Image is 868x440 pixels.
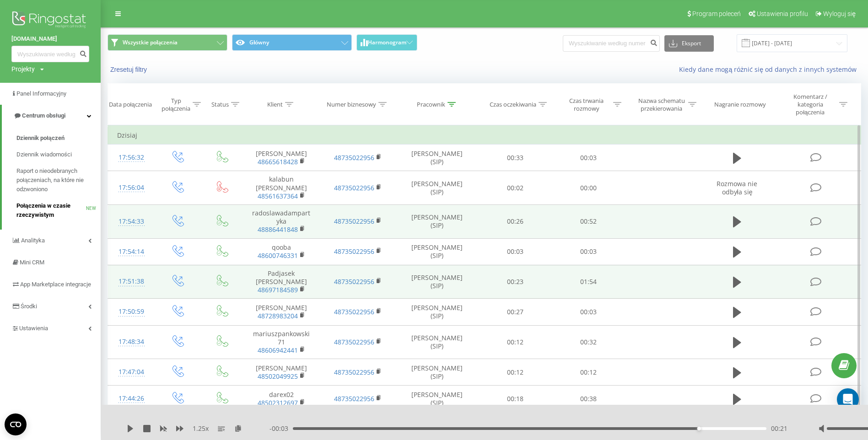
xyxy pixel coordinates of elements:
[117,213,146,231] div: 17:54:33
[258,285,298,294] a: 48697184589
[823,10,856,17] span: Wyloguj się
[478,386,552,412] td: 00:18
[396,299,478,325] td: [PERSON_NAME] (SIP)
[211,101,229,108] div: Status
[334,277,374,286] a: 48735022956
[334,217,374,225] a: 48735022956
[258,398,298,407] a: 48502312697
[258,372,298,381] a: 48502049925
[356,34,417,51] button: Harmonogram
[193,424,209,433] span: 1.25 x
[717,179,757,196] span: Rozmowa nie odbyła się
[2,105,101,127] a: Centrum obsługi
[552,359,625,386] td: 00:12
[552,299,625,325] td: 00:03
[21,303,37,310] span: Środki
[243,171,319,205] td: kalabun [PERSON_NAME]
[714,101,766,108] div: Nagranie rozmowy
[334,153,374,162] a: 48735022956
[22,112,65,119] span: Centrum obsługi
[16,150,72,159] span: Dziennik wiadomości
[478,171,552,205] td: 00:02
[396,325,478,359] td: [PERSON_NAME] (SIP)
[552,325,625,359] td: 00:32
[258,157,298,166] a: 48665618428
[334,183,374,192] a: 48735022956
[117,273,146,290] div: 17:51:38
[757,10,808,17] span: Ustawienia profilu
[697,427,701,430] div: Accessibility label
[837,388,859,410] div: Open Intercom Messenger
[243,145,319,171] td: [PERSON_NAME]
[552,145,625,171] td: 00:03
[258,251,298,260] a: 48600746331
[117,149,146,166] div: 17:56:32
[267,101,283,108] div: Klient
[21,237,45,244] span: Analityka
[243,299,319,325] td: [PERSON_NAME]
[664,35,714,52] button: Eksport
[243,238,319,265] td: qooba
[552,238,625,265] td: 00:03
[334,307,374,316] a: 48735022956
[490,101,536,108] div: Czas oczekiwania
[552,386,625,412] td: 00:38
[478,145,552,171] td: 00:33
[396,265,478,299] td: [PERSON_NAME] (SIP)
[692,10,741,17] span: Program poleceń
[478,238,552,265] td: 00:03
[552,265,625,299] td: 01:54
[117,363,146,381] div: 17:47:04
[243,265,319,299] td: Padjasek [PERSON_NAME]
[334,338,374,346] a: 48735022956
[396,238,478,265] td: [PERSON_NAME] (SIP)
[108,126,861,145] td: Dzisiaj
[16,166,96,194] span: Raport o nieodebranych połączeniach, na które nie odzwoniono
[19,325,48,332] span: Ustawienia
[117,243,146,261] div: 17:54:14
[771,424,787,433] span: 00:21
[20,259,44,266] span: Mini CRM
[16,198,101,223] a: Połączenia w czasie rzeczywistymNEW
[109,101,152,108] div: Data połączenia
[16,130,101,146] a: Dziennik połączeń
[562,97,611,113] div: Czas trwania rozmowy
[243,205,319,239] td: radoslawadampartyka
[478,265,552,299] td: 00:23
[117,179,146,197] div: 17:56:04
[478,325,552,359] td: 00:12
[108,65,151,74] button: Zresetuj filtry
[232,34,352,51] button: Główny
[162,97,190,113] div: Typ połączenia
[16,146,101,163] a: Dziennik wiadomości
[11,64,35,74] div: Projekty
[368,39,406,46] span: Harmonogram
[478,359,552,386] td: 00:12
[123,39,178,46] span: Wszystkie połączenia
[117,333,146,351] div: 17:48:34
[16,201,86,220] span: Połączenia w czasie rzeczywistym
[5,413,27,435] button: Open CMP widget
[396,171,478,205] td: [PERSON_NAME] (SIP)
[396,359,478,386] td: [PERSON_NAME] (SIP)
[334,368,374,376] a: 48735022956
[258,346,298,354] a: 48606942441
[563,35,660,52] input: Wyszukiwanie według numeru
[478,205,552,239] td: 00:26
[117,390,146,408] div: 17:44:26
[117,303,146,321] div: 17:50:59
[637,97,686,113] div: Nazwa schematu przekierowania
[16,90,66,97] span: Panel Informacyjny
[417,101,445,108] div: Pracownik
[396,205,478,239] td: [PERSON_NAME] (SIP)
[243,359,319,386] td: [PERSON_NAME]
[243,325,319,359] td: mariuszpankowski71
[11,46,89,62] input: Wyszukiwanie według numeru
[258,311,298,320] a: 48728983204
[783,93,837,116] div: Komentarz / kategoria połączenia
[270,424,293,433] span: - 00:03
[334,247,374,256] a: 48735022956
[327,101,376,108] div: Numer biznesowy
[243,386,319,412] td: darex02
[478,299,552,325] td: 00:27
